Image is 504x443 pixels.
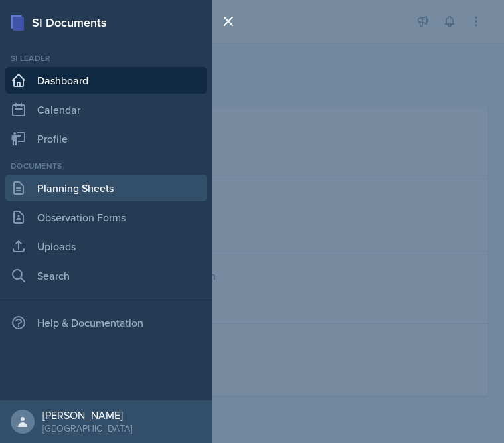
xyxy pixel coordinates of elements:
a: Dashboard [5,67,207,94]
div: Documents [5,160,207,172]
a: Uploads [5,233,207,260]
a: Planning Sheets [5,175,207,201]
div: [GEOGRAPHIC_DATA] [42,422,132,435]
a: Search [5,262,207,289]
a: Profile [5,126,207,152]
div: Help & Documentation [5,310,207,336]
a: Calendar [5,96,207,123]
div: Si leader [5,52,207,64]
div: [PERSON_NAME] [42,408,132,422]
a: Observation Forms [5,204,207,230]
